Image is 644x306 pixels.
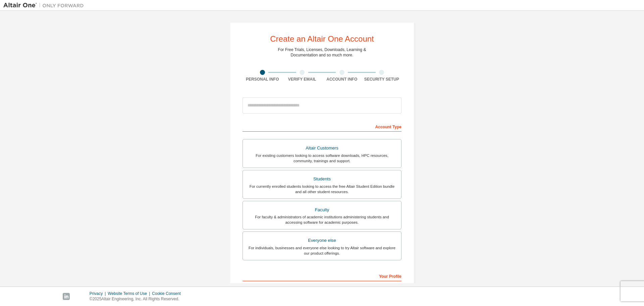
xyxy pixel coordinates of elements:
[3,2,87,9] img: Altair One
[247,205,397,215] div: Faculty
[247,236,397,245] div: Everyone else
[63,293,70,300] img: linkedin.svg
[243,270,401,281] div: Your Profile
[247,174,397,184] div: Students
[243,77,282,82] div: Personal Info
[247,245,397,256] div: For individuals, businesses and everyone else looking to try Altair software and explore our prod...
[247,153,397,164] div: For existing customers looking to access software downloads, HPC resources, community, trainings ...
[270,35,374,43] div: Create an Altair One Account
[278,47,366,58] div: For Free Trials, Licenses, Downloads, Learning & Documentation and so much more.
[362,77,402,82] div: Security Setup
[282,77,322,82] div: Verify Email
[243,121,401,132] div: Account Type
[152,291,184,296] div: Cookie Consent
[247,214,397,225] div: For faculty & administrators of academic institutions administering students and accessing softwa...
[90,296,185,302] p: © 2025 Altair Engineering, Inc. All Rights Reserved.
[247,143,397,153] div: Altair Customers
[90,291,108,296] div: Privacy
[108,291,152,296] div: Website Terms of Use
[247,184,397,194] div: For currently enrolled students looking to access the free Altair Student Edition bundle and all ...
[322,77,362,82] div: Account Info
